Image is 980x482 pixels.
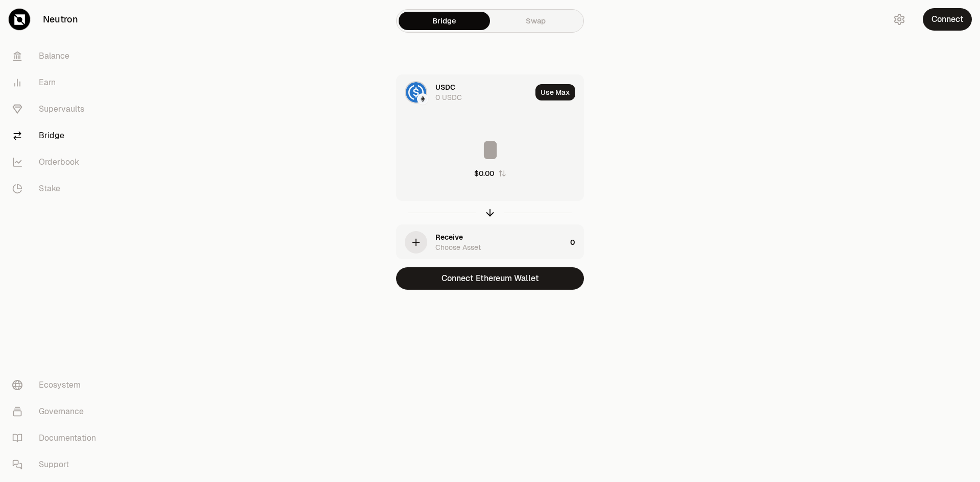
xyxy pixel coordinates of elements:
[474,168,494,179] div: $0.00
[406,82,426,103] img: USDC Logo
[397,225,583,260] button: ReceiveChoose Asset0
[435,242,481,252] div: Choose Asset
[435,232,463,242] div: Receive
[4,451,110,478] a: Support
[418,94,427,104] img: Ethereum Logo
[4,175,110,202] a: Stake
[570,225,583,260] div: 0
[396,267,584,290] button: Connect Ethereum Wallet
[435,92,462,103] div: 0 USDC
[4,372,110,398] a: Ecosystem
[4,398,110,425] a: Governance
[4,425,110,451] a: Documentation
[435,82,455,92] div: USDC
[399,12,490,30] a: Bridge
[397,225,566,260] div: ReceiveChoose Asset
[4,69,110,96] a: Earn
[4,122,110,149] a: Bridge
[4,149,110,175] a: Orderbook
[490,12,581,30] a: Swap
[4,96,110,122] a: Supervaults
[535,84,575,100] button: Use Max
[397,75,531,110] div: USDC LogoEthereum LogoUSDC0 USDC
[474,168,506,179] button: $0.00
[4,43,110,69] a: Balance
[923,8,972,31] button: Connect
